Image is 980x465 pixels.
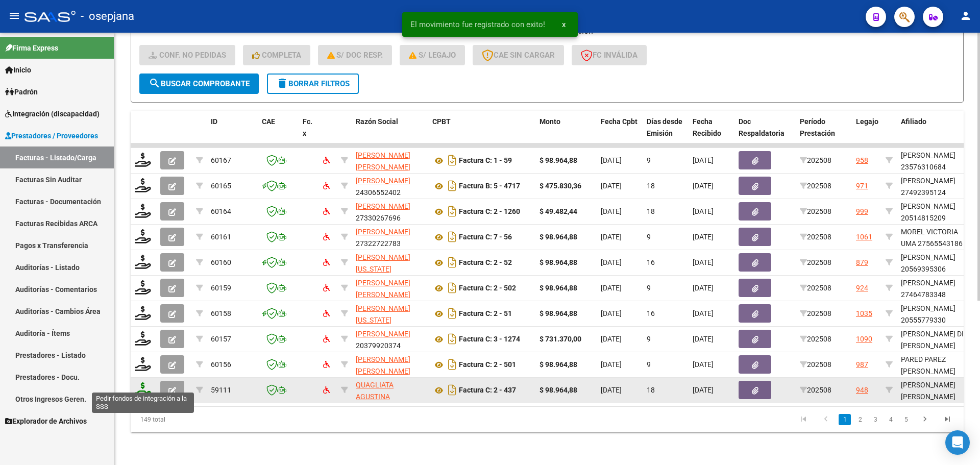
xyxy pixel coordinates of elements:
span: [DATE] [693,182,714,190]
strong: Factura C: 2 - 52 [459,259,512,267]
div: [PERSON_NAME] [PERSON_NAME] 20571803225 [901,379,974,414]
strong: Factura C: 2 - 51 [459,310,512,318]
i: Descargar documento [446,305,459,322]
strong: Factura B: 5 - 4717 [459,182,520,190]
span: FC Inválida [581,51,638,60]
button: S/ legajo [400,45,465,65]
span: 9 [647,360,651,369]
span: [PERSON_NAME] [PERSON_NAME] [356,279,410,299]
span: Prestadores / Proveedores [5,130,98,141]
li: page 4 [883,411,898,428]
span: ID [211,117,217,126]
span: Doc Respaldatoria [739,117,785,137]
a: go to next page [915,414,935,425]
span: 60158 [211,309,231,317]
datatable-header-cell: Días desde Emisión [643,111,689,156]
span: Buscar Comprobante [149,79,250,88]
div: 1090 [856,333,872,345]
span: 59111 [211,386,231,394]
span: 202508 [800,207,831,215]
span: 202508 [800,386,831,394]
div: 27274647952 [356,354,424,375]
span: Inicio [5,64,31,76]
div: 948 [856,384,868,396]
i: Descargar documento [446,203,459,219]
i: Descargar documento [446,254,459,271]
span: [PERSON_NAME] [356,228,410,236]
span: 9 [647,284,651,292]
i: Descargar documento [446,152,459,168]
div: 27274647952 [356,277,424,299]
datatable-header-cell: Legajo [852,111,881,156]
a: 2 [854,414,866,425]
strong: $ 731.370,00 [540,335,581,343]
a: 3 [869,414,881,425]
button: Buscar Comprobante [139,74,259,94]
div: 924 [856,282,868,294]
span: Período Prestación [800,117,835,137]
li: page 5 [898,411,914,428]
span: CAE SIN CARGAR [482,51,555,60]
div: 20379920374 [356,328,424,350]
div: 27330267696 [356,201,424,222]
span: 202508 [800,335,831,343]
span: [DATE] [601,386,622,394]
strong: Factura C: 1 - 59 [459,157,512,165]
span: 202508 [800,156,831,164]
span: 60159 [211,284,231,292]
span: Razón Social [356,117,398,126]
span: [PERSON_NAME] [PERSON_NAME] [356,355,410,375]
datatable-header-cell: Razón Social [352,111,428,156]
strong: Factura C: 3 - 1274 [459,335,520,344]
i: Descargar documento [446,382,459,398]
i: Descargar documento [446,178,459,194]
a: 5 [900,414,912,425]
span: 60165 [211,182,231,190]
strong: Factura C: 7 - 56 [459,233,512,241]
span: S/ Doc Resp. [327,51,383,60]
div: [PERSON_NAME] DI [PERSON_NAME] 20138075088 [901,328,974,363]
span: [DATE] [693,309,714,317]
span: [PERSON_NAME] [356,202,410,210]
div: 879 [856,257,868,268]
span: [DATE] [693,284,714,292]
div: Open Intercom Messenger [945,430,970,455]
span: [PERSON_NAME] [356,177,410,185]
button: FC Inválida [572,45,647,65]
a: 4 [885,414,897,425]
i: Descargar documento [446,356,459,373]
span: Fc. x [303,117,312,137]
div: 149 total [131,407,296,432]
strong: Factura C: 2 - 437 [459,386,516,395]
datatable-header-cell: Fc. x [299,111,319,156]
div: 27239966743 [356,252,424,273]
div: 27398530263 [356,379,424,401]
span: 60161 [211,233,231,241]
mat-icon: search [149,77,161,89]
li: page 3 [868,411,883,428]
span: 202508 [800,284,831,292]
span: Fecha Cpbt [601,117,638,126]
div: 27322722783 [356,226,424,248]
a: go to previous page [816,414,836,425]
div: 958 [856,155,868,166]
span: [DATE] [601,335,622,343]
span: [DATE] [693,207,714,215]
button: Borrar Filtros [267,74,359,94]
span: [DATE] [601,182,622,190]
div: [PERSON_NAME] 20569395306 [901,252,974,275]
span: [PERSON_NAME][US_STATE] [356,253,410,273]
div: 27205837073 [356,150,424,171]
a: 1 [839,414,851,425]
div: [PERSON_NAME] 23576310684 [901,150,974,173]
div: 971 [856,180,868,192]
strong: $ 98.964,88 [540,284,577,292]
span: 18 [647,386,655,394]
span: Borrar Filtros [276,79,350,88]
span: El movimiento fue registrado con exito! [410,19,545,30]
i: Descargar documento [446,229,459,245]
strong: $ 98.964,88 [540,360,577,369]
div: 999 [856,206,868,217]
datatable-header-cell: Fecha Cpbt [597,111,643,156]
div: [PERSON_NAME] 27464783348 [901,277,974,301]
